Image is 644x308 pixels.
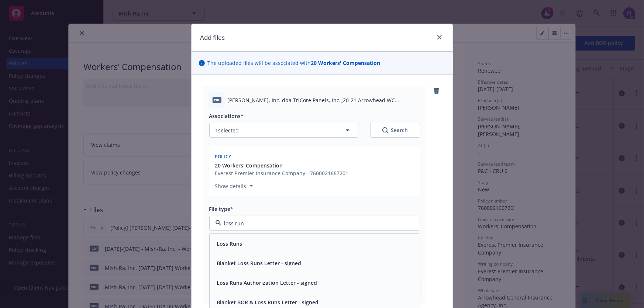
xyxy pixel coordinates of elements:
[217,279,317,287] button: Loss Runs Authorization Letter - signed
[217,260,302,267] button: Blanket Loss Runs Letter - signed
[221,219,405,227] input: Filter by keyword
[217,299,319,307] button: Blanket BOR & Loss Runs Letter - signed
[217,240,242,248] button: Loss Runs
